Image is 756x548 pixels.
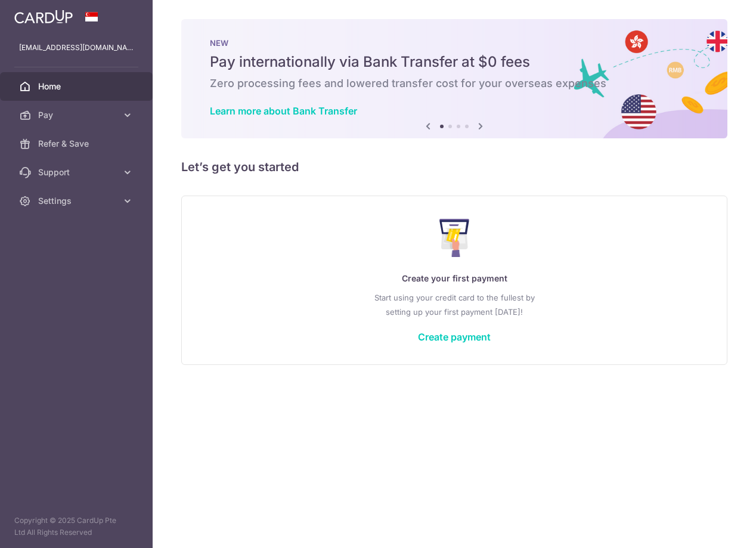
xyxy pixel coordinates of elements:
p: Create your first payment [206,271,703,286]
p: NEW [210,38,699,48]
a: Learn more about Bank Transfer [210,105,357,117]
p: Start using your credit card to the fullest by setting up your first payment [DATE]! [206,290,703,319]
h6: Zero processing fees and lowered transfer cost for your overseas expenses [210,76,699,91]
a: Create payment [418,331,491,343]
p: [EMAIL_ADDRESS][DOMAIN_NAME] [19,42,134,54]
img: Make Payment [439,219,470,257]
span: Home [38,81,117,92]
span: Support [38,166,117,178]
h5: Let’s get you started [181,157,727,177]
span: Pay [38,109,117,121]
span: Refer & Save [38,138,117,150]
span: Settings [38,195,117,207]
h5: Pay internationally via Bank Transfer at $0 fees [210,52,699,72]
img: CardUp [14,10,73,24]
img: Bank transfer banner [181,19,727,138]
